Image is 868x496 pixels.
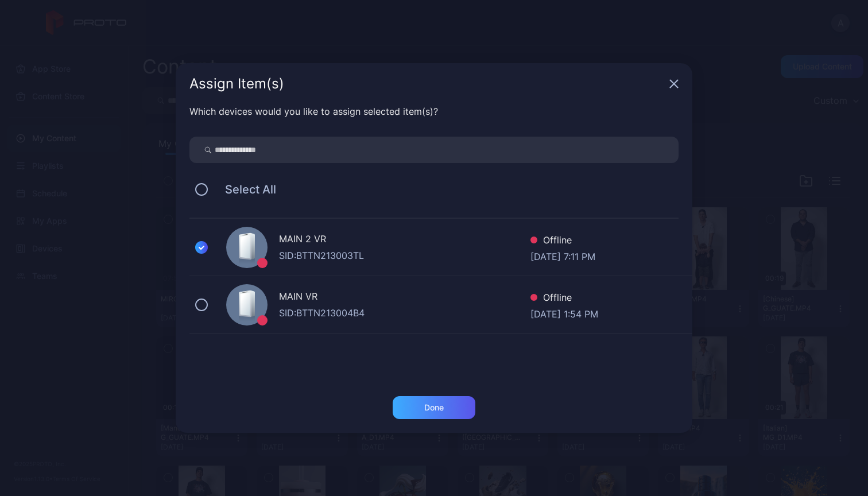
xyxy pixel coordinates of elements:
div: Which devices would you like to assign selected item(s)? [189,104,679,118]
div: SID: BTTN213003TL [279,249,530,262]
div: Offline [530,290,598,307]
button: Done [393,396,475,419]
span: Select All [214,183,276,196]
div: Offline [530,233,595,250]
div: MAIN VR [279,289,530,306]
div: Assign Item(s) [189,77,665,91]
div: MAIN 2 VR [279,232,530,249]
div: SID: BTTN213004B4 [279,306,530,320]
div: [DATE] 7:11 PM [530,250,595,261]
div: Done [424,403,444,412]
div: [DATE] 1:54 PM [530,307,598,319]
